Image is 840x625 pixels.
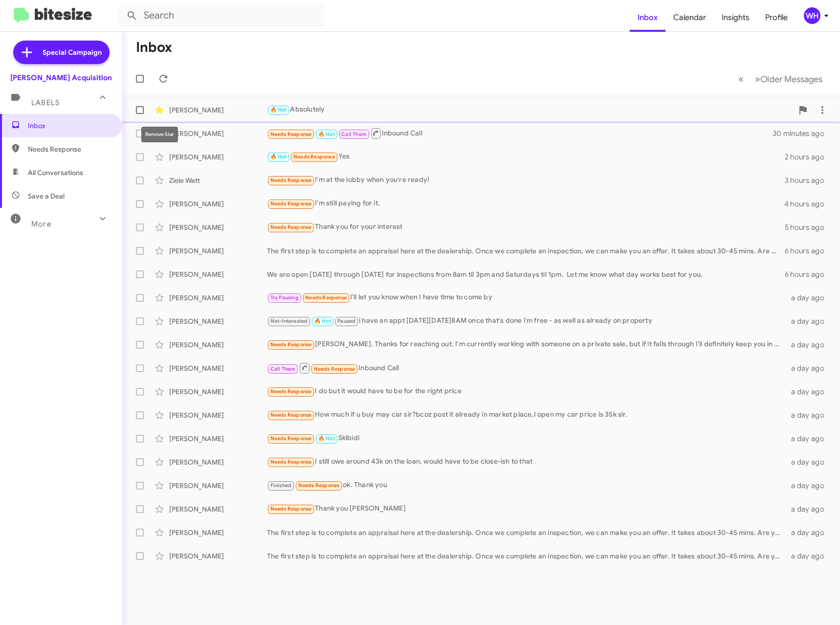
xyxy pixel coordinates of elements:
div: I'm at the lobby when you're ready! [267,175,785,186]
span: Needs Response [270,341,312,348]
span: Needs Response [28,144,111,154]
div: i have an appt [DATE][DATE]8AM once that's done i'm free - as well as already on property [267,315,787,327]
span: 🔥 Hot [270,107,287,113]
span: Needs Response [270,459,312,465]
span: Needs Response [270,435,312,442]
div: Skibidi [267,433,787,444]
div: 5 hours ago [785,223,832,232]
div: [PERSON_NAME] [169,481,267,491]
div: 3 hours ago [785,176,832,185]
button: Next [749,69,828,89]
div: [PERSON_NAME] [169,223,267,232]
span: Older Messages [760,74,822,85]
div: a day ago [787,363,832,373]
span: All Conversations [28,168,83,178]
div: Yes [267,151,785,162]
div: a day ago [787,481,832,491]
div: [PERSON_NAME] [169,434,267,444]
div: I'll let you know when I have time to come by [267,292,787,303]
div: [PERSON_NAME] [169,363,267,373]
span: Needs Response [270,412,312,418]
div: I do but it would have to be for the right price [267,386,787,397]
span: More [31,220,51,228]
div: [PERSON_NAME] [169,129,267,138]
div: [PERSON_NAME] [169,457,267,467]
span: Needs Response [270,131,312,137]
div: a day ago [787,293,832,303]
button: WH [796,7,829,24]
div: 6 hours ago [785,246,832,256]
input: Search [118,4,324,27]
span: Try Pausing [270,294,299,301]
div: [PERSON_NAME] [169,293,267,303]
div: WH [804,7,820,24]
span: Paused [337,318,355,324]
span: 🔥 Hot [318,435,335,442]
span: Call Them [341,131,367,137]
div: Absolutely [267,104,793,115]
div: [PERSON_NAME] [169,504,267,514]
span: Needs Response [298,482,340,489]
div: ok. Thank you [267,480,787,491]
nav: Page navigation example [733,69,828,89]
div: [PERSON_NAME] [169,199,267,209]
div: Remove Star [141,127,178,142]
span: Save a Deal [28,191,65,201]
span: Special Campaign [43,47,102,57]
div: Ziele Watt [169,176,267,185]
div: a day ago [787,410,832,420]
div: [PERSON_NAME] [169,269,267,279]
div: a day ago [787,528,832,537]
div: a day ago [787,457,832,467]
span: « [738,73,744,85]
div: a day ago [787,551,832,561]
div: [PERSON_NAME] [169,340,267,350]
span: Needs Response [305,294,347,301]
span: 🔥 Hot [314,318,331,324]
span: Not-Interested [270,318,308,324]
span: Needs Response [270,201,312,207]
span: Finished [270,482,292,489]
div: I'm still paying for it. [267,198,784,209]
h1: Inbox [136,40,172,55]
span: Labels [31,98,60,107]
div: Thank you [PERSON_NAME] [267,503,787,514]
div: 6 hours ago [785,269,832,279]
div: We are open [DATE] through [DATE] for inspections from 8am til 3pm and Saturdays til 1pm. Let me ... [267,269,785,279]
div: [PERSON_NAME] Acquisition [10,73,112,83]
span: Call Them [270,366,296,372]
span: Needs Response [293,154,335,160]
div: a day ago [787,340,832,350]
div: Inbound Call [267,127,774,139]
div: a day ago [787,387,832,397]
div: 30 minutes ago [774,129,832,138]
div: [PERSON_NAME] [169,387,267,397]
span: Needs Response [314,366,355,372]
div: a day ago [787,316,832,326]
span: 🔥 Hot [270,154,287,160]
div: [PERSON_NAME] [169,152,267,162]
a: Profile [757,3,796,32]
div: [PERSON_NAME]. Thanks for reaching out. I'm currently working with someone on a private sale, but... [267,339,787,350]
div: a day ago [787,504,832,514]
div: I still owe around 43k on the loan, would have to be close-ish to that [267,456,787,468]
div: The first step is to complete an appraisal here at the dealership. Once we complete an inspection... [267,528,787,537]
div: [PERSON_NAME] [169,105,267,115]
div: How much if u buy may car sir?bcoz post it already in market place,I open my car price is 35k sir. [267,409,787,421]
span: 🔥 Hot [318,131,335,137]
div: [PERSON_NAME] [169,246,267,256]
a: Insights [714,3,757,32]
div: a day ago [787,434,832,444]
a: Calendar [665,3,714,32]
div: Thank you for your interest [267,222,785,233]
div: 2 hours ago [785,152,832,162]
div: [PERSON_NAME] [169,410,267,420]
span: Needs Response [270,388,312,395]
div: The first step is to complete an appraisal here at the dealership. Once we complete an inspection... [267,551,787,561]
span: Inbox [28,121,111,131]
span: Needs Response [270,177,312,183]
a: Inbox [630,3,665,32]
